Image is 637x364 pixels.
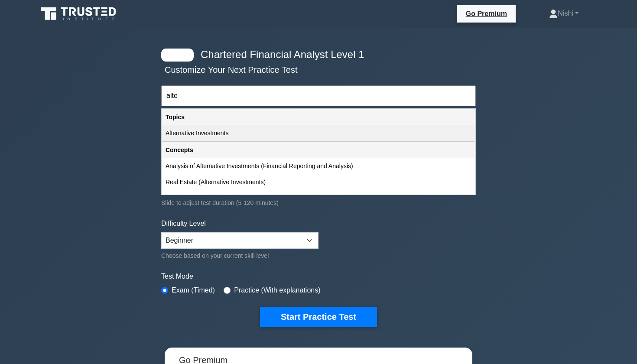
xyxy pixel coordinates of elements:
div: Concepts [162,142,475,158]
div: Analysis of Alternative Investments (Financial Reporting and Analysis) [162,158,475,174]
div: Choose based on your current skill level [161,250,318,261]
label: Difficulty Level [161,218,206,229]
div: Private Equity/Venture Capital (Alternative Investments) [162,190,475,206]
a: Nishi [528,5,599,22]
h4: Chartered Financial Analyst Level 1 [197,49,433,61]
button: Start Practice Test [260,307,377,327]
label: Exam (Timed) [172,285,215,296]
input: Start typing to filter on topic or concept... [161,85,476,106]
div: Slide to adjust test duration (5-120 minutes) [161,198,476,208]
div: Topics [162,109,475,125]
label: Practice (With explanations) [234,285,320,296]
a: Go Premium [461,8,512,19]
div: Alternative Investments [162,125,475,141]
label: Test Mode [161,271,476,282]
div: Real Estate (Alternative Investments) [162,174,475,190]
